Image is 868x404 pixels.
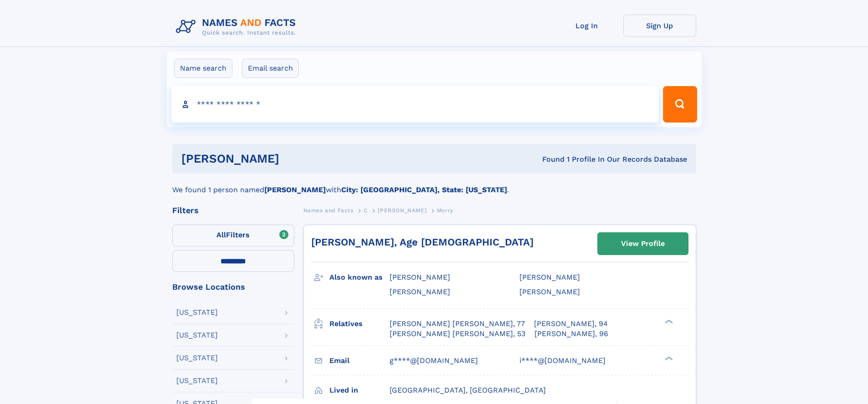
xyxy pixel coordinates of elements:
div: [US_STATE] [176,377,218,384]
span: [PERSON_NAME] [390,273,450,281]
h3: Also known as [329,270,390,285]
span: [PERSON_NAME] [519,287,580,296]
div: ❯ [663,355,673,361]
span: [PERSON_NAME] [378,207,426,214]
b: City: [GEOGRAPHIC_DATA], State: [US_STATE] [341,185,507,194]
div: [US_STATE] [176,309,218,316]
div: Found 1 Profile In Our Records Database [411,154,687,164]
h3: Relatives [329,316,390,332]
span: [PERSON_NAME] [519,273,580,281]
a: [PERSON_NAME] [PERSON_NAME], 53 [390,329,525,339]
h3: Lived in [329,383,390,398]
a: C [364,205,368,216]
div: Filters [172,206,294,215]
a: Names and Facts [303,205,354,216]
b: [PERSON_NAME] [264,185,326,194]
button: Search Button [663,86,697,123]
div: We found 1 person named with . [172,174,696,195]
label: Filters [172,225,294,246]
a: Log In [550,15,623,37]
span: [PERSON_NAME] [390,287,450,296]
div: [US_STATE] [176,354,218,362]
a: [PERSON_NAME] [PERSON_NAME], 77 [390,319,525,329]
h3: Email [329,353,390,368]
a: Sign Up [623,15,696,37]
a: [PERSON_NAME], 94 [534,319,608,329]
h1: [PERSON_NAME] [181,153,411,164]
div: Browse Locations [172,283,294,291]
div: View Profile [621,233,665,254]
span: Morry [437,207,453,214]
img: Logo Names and Facts [172,15,303,39]
a: View Profile [598,233,688,255]
span: C [364,207,368,214]
div: ❯ [663,318,673,324]
label: Email search [242,59,299,78]
a: [PERSON_NAME] [378,205,426,216]
a: [PERSON_NAME], Age [DEMOGRAPHIC_DATA] [311,236,534,248]
span: All [216,230,226,239]
label: Name search [174,59,232,78]
input: search input [171,86,659,123]
a: [PERSON_NAME], 96 [534,329,608,339]
span: [GEOGRAPHIC_DATA], [GEOGRAPHIC_DATA] [390,386,546,394]
div: [US_STATE] [176,332,218,339]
